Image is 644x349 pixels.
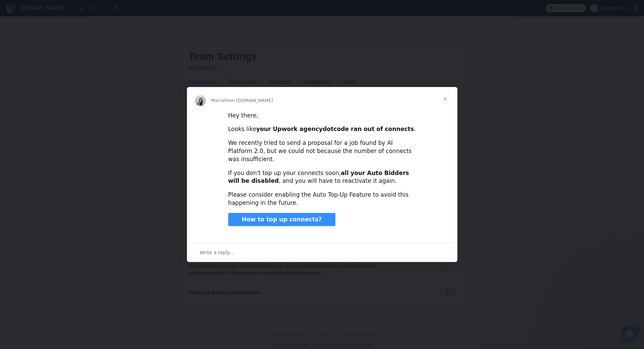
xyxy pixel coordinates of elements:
span: Write a reply… [200,248,235,257]
span: How to top up connects? [242,216,322,223]
a: How to top up connects? [228,213,335,226]
img: Profile image for Mariia [195,95,206,106]
span: from [DOMAIN_NAME] [224,98,273,103]
b: dotcode ran out of connects [323,126,414,132]
b: your Upwork agency [256,126,323,132]
div: Open conversation and reply [187,243,457,262]
div: Looks like . [228,125,416,133]
span: Close [433,87,457,111]
div: Please consider enabling the Auto Top-Up Feature to avoid this happening in the future. [228,191,416,207]
b: your Auto Bidders will be disabled [228,170,409,184]
div: We recently tried to send a proposal for a job found by AI Platform 2.0, but we could not because... [228,139,416,163]
span: Mariia [211,98,225,103]
b: all [341,170,349,176]
div: If you don't top up your connects soon, , and you will have to reactivate it again. [228,169,416,186]
div: Hey there, [228,112,416,120]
